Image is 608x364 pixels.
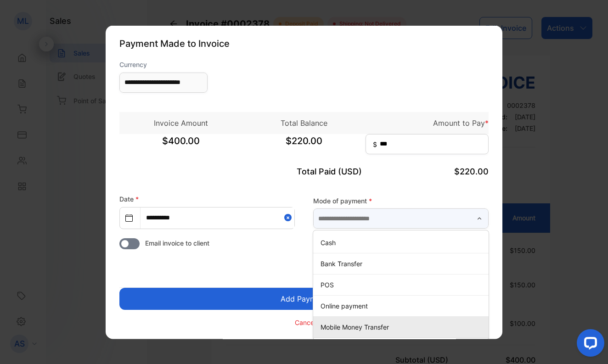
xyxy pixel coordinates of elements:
button: Close [284,207,294,228]
p: Total Balance [242,117,366,128]
button: Add Payment [119,287,489,309]
span: $220.00 [454,166,489,176]
span: $220.00 [242,134,366,157]
label: Date [119,195,139,202]
span: $400.00 [119,134,242,157]
p: Amount to Pay [366,117,489,128]
p: Cash [321,238,485,247]
p: Bank Transfer [321,259,485,269]
span: Email invoice to client [145,238,209,247]
p: Online payment [321,301,485,311]
p: Total Paid (USD) [242,165,366,177]
p: Payment Made to Invoice [119,36,489,50]
span: $ [373,139,377,149]
p: Cancel [295,318,315,327]
p: Invoice Amount [119,117,242,128]
label: Mode of payment [313,196,489,206]
p: Mobile Money Transfer [321,322,485,332]
label: Currency [119,59,208,69]
p: POS [321,280,485,290]
iframe: LiveChat chat widget [569,325,608,364]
